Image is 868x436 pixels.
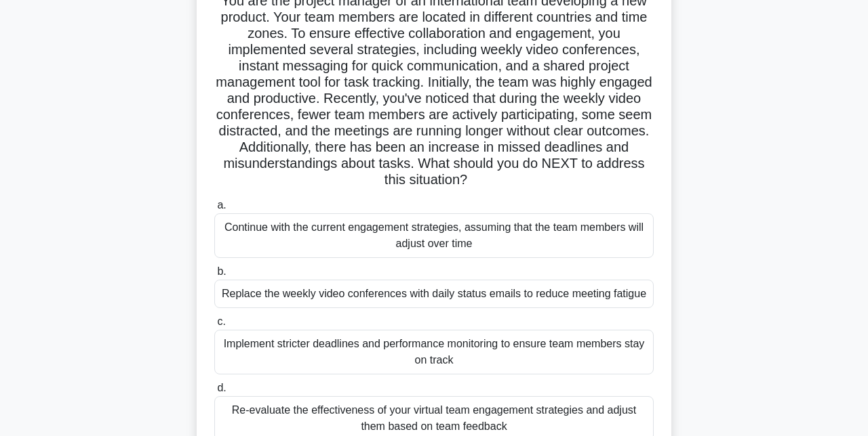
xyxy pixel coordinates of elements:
[217,382,226,393] span: d.
[214,330,654,374] div: Implement stricter deadlines and performance monitoring to ensure team members stay on track
[214,280,654,308] div: Replace the weekly video conferences with daily status emails to reduce meeting fatigue
[217,315,225,327] span: c.
[217,199,226,211] span: a.
[217,265,226,277] span: b.
[214,213,654,258] div: Continue with the current engagement strategies, assuming that the team members will adjust over ...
